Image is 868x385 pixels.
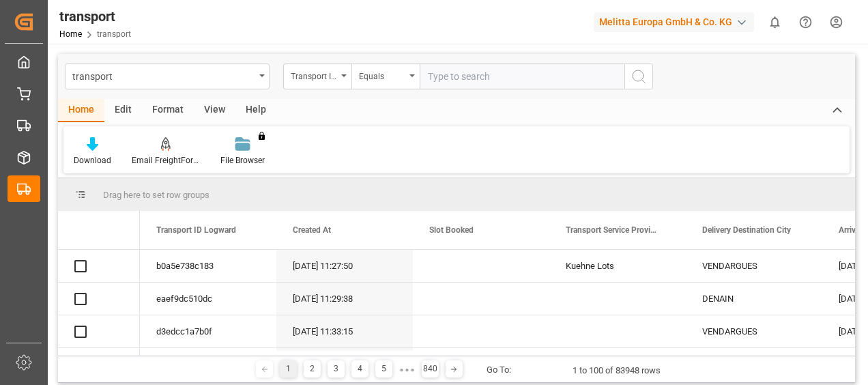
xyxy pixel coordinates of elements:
button: open menu [283,63,351,89]
button: open menu [65,63,270,89]
div: Equals [359,67,405,83]
div: Press SPACE to select this row. [58,250,140,283]
div: 1 to 100 of 83948 rows [573,364,661,377]
a: Home [59,29,82,39]
span: Transport ID Logward [156,225,236,235]
div: transport [59,6,131,27]
div: Email FreightForwarders [132,154,200,167]
button: open menu [351,63,420,89]
button: search button [624,63,653,89]
div: Download [74,154,111,167]
div: Format [142,99,194,122]
div: transport [72,67,255,84]
div: AIX EN [GEOGRAPHIC_DATA] [686,348,822,380]
div: b0a5e738c183 [140,250,276,282]
div: Help [235,99,276,122]
div: [DATE] 11:27:50 [276,250,413,282]
div: VENDARGUES [686,250,822,282]
span: Created At [293,225,331,235]
div: [DATE] 11:33:15 [276,315,413,347]
div: Melitta Europa GmbH & Co. KG [594,12,754,32]
div: [DATE] 11:29:38 [276,283,413,315]
input: Type to search [420,63,624,89]
div: Transport ID Logward [291,67,337,83]
div: 2 [304,360,321,377]
div: Press SPACE to select this row. [58,348,140,381]
span: Transport Service Provider [566,225,657,235]
div: ● ● ● [399,365,414,375]
span: Drag here to set row groups [103,190,209,200]
div: d3edcc1a7b0f [140,315,276,347]
div: Home [58,99,104,122]
div: DENAIN [686,283,822,315]
div: 5 [375,360,392,377]
div: Edit [104,99,142,122]
div: 840 [422,360,439,377]
div: View [194,99,235,122]
button: Melitta Europa GmbH & Co. KG [594,9,759,35]
div: Press SPACE to select this row. [58,283,140,315]
button: show 0 new notifications [759,7,790,38]
div: 1 [280,360,297,377]
div: cdeebb519190 [140,348,276,380]
div: 4 [351,360,368,377]
div: VENDARGUES [686,315,822,347]
div: eaef9dc510dc [140,283,276,315]
button: Help Center [790,7,821,38]
div: Kuehne Lots [549,250,686,282]
span: Slot Booked [429,225,474,235]
div: Go To: [487,363,511,377]
div: 3 [328,360,345,377]
div: [DATE] 11:32:40 [276,348,413,380]
div: Press SPACE to select this row. [58,315,140,348]
span: Delivery Destination City [702,225,791,235]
